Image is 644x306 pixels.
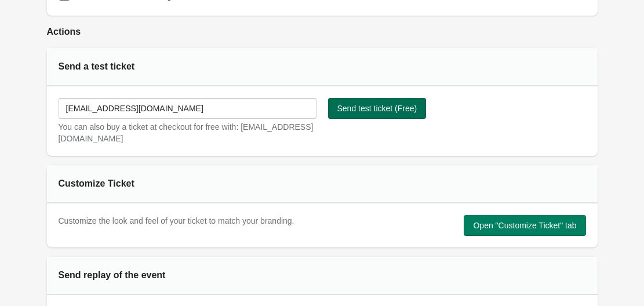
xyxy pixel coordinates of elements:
input: test@email.com [59,98,316,119]
div: You can also buy a ticket at checkout for free with: [EMAIL_ADDRESS][DOMAIN_NAME] [59,121,316,144]
div: Send a test ticket [59,60,217,74]
span: Customize the look and feel of your ticket to match your branding. [59,216,294,225]
button: Send test ticket (Free) [328,98,427,119]
button: Open "Customize Ticket" tab [464,215,585,236]
h2: Actions [47,25,598,39]
span: Open "Customize Ticket" tab [473,221,576,230]
div: Customize Ticket [59,177,217,191]
div: Send replay of the event [59,268,217,282]
span: Send test ticket (Free) [337,104,417,113]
